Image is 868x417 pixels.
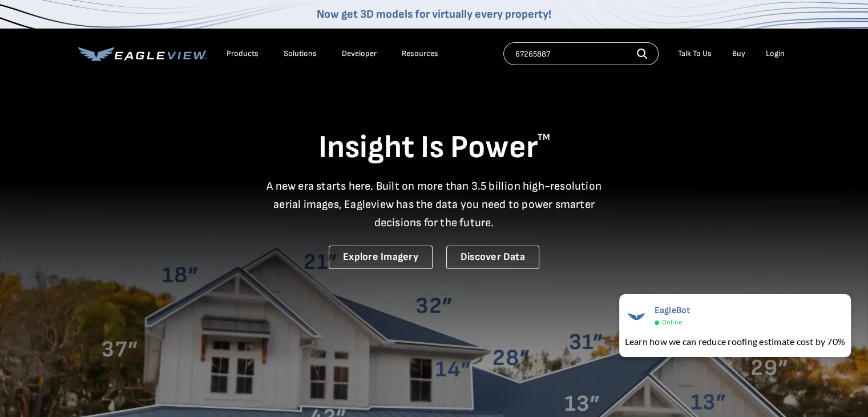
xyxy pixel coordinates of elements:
[446,246,539,269] a: Discover Data
[227,49,259,59] div: Products
[732,49,745,59] a: Buy
[402,49,438,59] div: Resources
[625,305,648,328] img: EagleBot
[538,132,550,143] sup: TM
[78,128,790,168] h1: Insight Is Power
[342,49,377,59] a: Developer
[317,7,551,21] a: Now get 3D models for virtually every property!
[766,49,785,59] div: Login
[662,318,682,327] span: Online
[260,177,609,232] p: A new era starts here. Built on more than 3.5 billion high-resolution aerial images, Eagleview ha...
[678,49,712,59] div: Talk To Us
[503,42,659,65] input: Search
[329,246,433,269] a: Explore Imagery
[655,305,691,316] span: EagleBot
[284,49,317,59] div: Solutions
[625,335,845,348] div: Learn how we can reduce roofing estimate cost by 70%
